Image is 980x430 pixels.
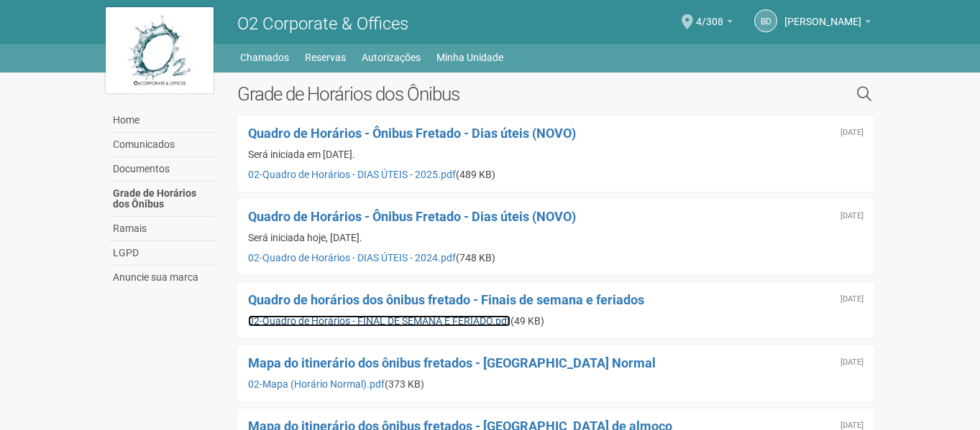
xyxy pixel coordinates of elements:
a: 02-Quadro de Horários - FINAL DE SEMANA E FERIADO.pdf [248,315,510,327]
div: Segunda-feira, 13 de maio de 2024 às 11:08 [841,212,864,220]
a: Reservas [305,47,346,67]
div: (489 KB) [248,168,864,181]
div: Sexta-feira, 23 de outubro de 2020 às 16:54 [841,358,864,367]
span: Bárbara de Mello Teixeira Carneiro [784,2,861,27]
img: logo.jpg [106,7,214,93]
a: Quadro de horários dos ônibus fretado - Finais de semana e feriados [248,292,644,307]
a: 02-Mapa (Horário Normal).pdf [248,378,385,390]
div: (49 KB) [248,314,864,327]
a: [PERSON_NAME] [784,18,871,29]
a: Quadro de Horários - Ônibus Fretado - Dias úteis (NOVO) [248,209,576,224]
a: 02-Quadro de Horários - DIAS ÚTEIS - 2024.pdf [248,252,456,263]
a: 02-Quadro de Horários - DIAS ÚTEIS - 2025.pdf [248,169,456,180]
div: Sexta-feira, 24 de janeiro de 2025 às 19:36 [841,128,864,137]
a: 4/308 [696,18,733,29]
div: Sexta-feira, 23 de outubro de 2020 às 16:55 [841,295,864,304]
a: LGPD [109,241,216,266]
a: Grade de Horários dos Ônibus [109,182,216,217]
a: Anuncie sua marca [109,266,216,289]
a: Ramais [109,217,216,241]
a: Autorizações [362,47,421,67]
div: (373 KB) [248,378,864,391]
a: Mapa do itinerário dos ônibus fretados - [GEOGRAPHIC_DATA] Normal [248,355,656,370]
a: Minha Unidade [436,47,503,67]
a: Comunicados [109,133,216,157]
h2: Grade de Horários dos Ônibus [237,83,710,105]
span: 4/308 [696,2,723,27]
span: O2 Corporate & Offices [237,14,408,34]
div: Será iniciada hoje, [DATE]. [248,231,864,244]
div: Será iniciada em [DATE]. [248,148,864,161]
a: Documentos [109,157,216,182]
a: Bd [754,9,777,32]
a: Home [109,108,216,133]
div: Sexta-feira, 23 de outubro de 2020 às 16:53 [841,421,864,430]
a: Quadro de Horários - Ônibus Fretado - Dias úteis (NOVO) [248,126,576,141]
div: (748 KB) [248,251,864,264]
a: Chamados [240,47,289,67]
